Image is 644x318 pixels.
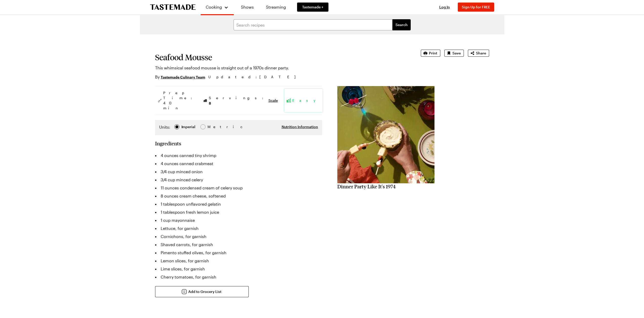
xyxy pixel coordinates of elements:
label: Units: [159,124,170,130]
input: Search recipes [234,19,392,30]
li: Lemon slices, for garnish [155,257,322,265]
span: Share [476,51,486,56]
span: Prep Time: 40 min [163,90,195,111]
li: 3/4 cup minced onion [155,168,322,176]
li: 1 tablespoon unflavored gelatin [155,200,322,208]
span: Servings: [209,95,266,106]
span: Sign Up for FREE [462,5,490,9]
button: Nutrition Information [282,124,318,129]
li: 1 cup mayonnaise [155,216,322,224]
li: Cornichons, for garnish [155,232,322,241]
a: Tastemade Culinary Team [161,74,205,80]
h2: Ingredients [155,140,181,146]
div: Imperial Metric [159,124,218,131]
a: Tastemade + [297,3,328,12]
li: Lettuce, for garnish [155,224,322,232]
span: Cooking [206,5,222,9]
li: 4 ounces canned crabmeat [155,160,322,168]
span: Updated : [DATE] [208,74,301,80]
span: Metric [207,124,219,130]
div: Metric [207,124,218,130]
span: Easy [292,98,321,103]
li: Lime slices, for garnish [155,265,322,273]
li: 11 ounces condensed cream of celery soup [155,184,322,192]
button: filters [392,19,411,30]
li: 1 tablespoon fresh lemon juice [155,208,322,216]
button: Print [421,50,440,57]
span: Imperial [181,124,196,130]
button: Sign Up for FREE [458,3,494,12]
h1: Seafood Mousse [155,53,407,62]
span: Save [452,51,461,56]
li: 3/4 cup minced celery [155,176,322,184]
button: Save recipe [444,50,464,57]
span: Tastemade + [302,5,323,10]
h2: Dinner Party Like It's 1974 [337,183,489,189]
button: Scale [268,98,278,103]
span: Search [396,22,408,27]
button: Cooking [206,2,229,12]
li: Cherry tomatoes, for garnish [155,273,322,281]
li: 4 ounces canned tiny shrimp [155,151,322,160]
button: Add to Grocery List [155,286,249,297]
button: Log In [434,5,455,10]
span: Print [429,51,437,56]
p: By [155,74,205,80]
a: To Tastemade Home Page [150,4,196,10]
span: 8 [209,101,211,105]
li: Pimento stuffed olives, for garnish [155,249,322,257]
span: Add to Grocery List [188,289,221,294]
li: 8 ounces cream cheese, softened [155,192,322,200]
p: This whimsical seafood mousse is straight out of a 1970s dinner party. [155,65,407,71]
button: Share [468,50,489,57]
span: Log In [439,5,450,9]
li: Shaved carrots, for garnish [155,241,322,249]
